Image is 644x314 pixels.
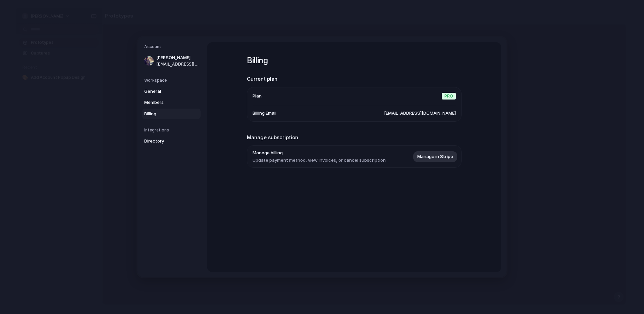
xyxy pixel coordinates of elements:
a: Billing [142,108,201,119]
h5: Account [144,44,201,50]
span: [PERSON_NAME] [156,54,199,61]
span: Members [144,99,187,106]
a: Directory [142,136,201,147]
h5: Integrations [144,127,201,133]
h1: Billing [247,54,462,67]
span: Manage billing [253,150,386,156]
span: General [144,88,187,94]
h2: Manage subscription [247,133,462,141]
a: [PERSON_NAME][EMAIL_ADDRESS][DOMAIN_NAME] [142,52,201,69]
h2: Current plan [247,75,462,83]
h5: Workspace [144,77,201,83]
button: Manage in Stripe [413,151,457,162]
a: Members [142,97,201,108]
span: Plan [253,92,262,99]
span: Pro [442,92,456,99]
a: General [142,86,201,96]
span: Manage in Stripe [417,153,453,160]
span: Directory [144,138,187,145]
span: Billing [144,110,187,117]
span: [EMAIL_ADDRESS][DOMAIN_NAME] [156,61,199,67]
span: Update payment method, view invoices, or cancel subscription [253,157,386,163]
span: Billing Email [253,110,276,116]
span: [EMAIL_ADDRESS][DOMAIN_NAME] [384,110,456,116]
